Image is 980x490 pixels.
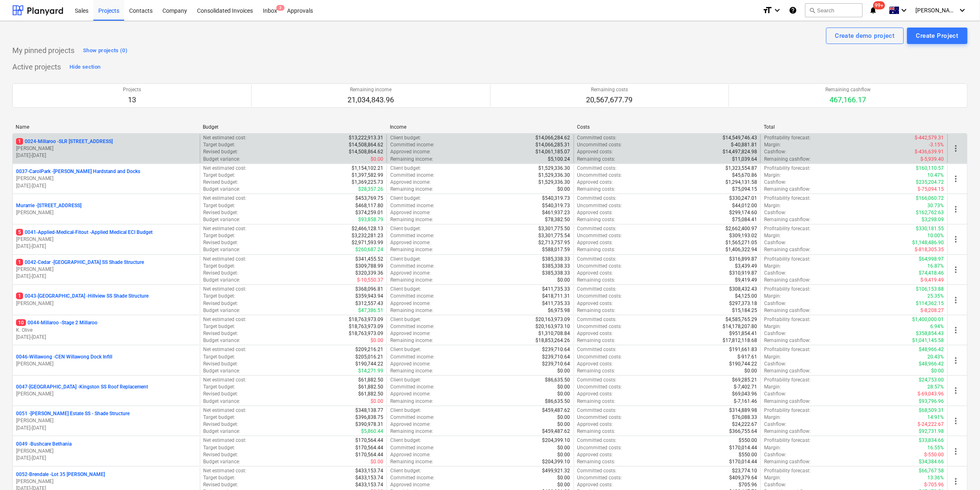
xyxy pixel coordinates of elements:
[577,124,758,130] div: Costs
[922,216,944,223] p: $3,298.09
[558,277,570,284] p: $0.00
[123,95,141,105] p: 13
[16,168,197,189] div: 0037-CarolPark -[PERSON_NAME] Hardstand and Docks[PERSON_NAME][DATE]-[DATE]
[764,225,811,232] p: Profitability forecast :
[577,216,616,223] p: Remaining costs :
[390,148,431,155] p: Approved income :
[735,277,757,284] p: $9,419.49
[16,266,197,273] p: [PERSON_NAME]
[764,124,945,130] div: Total
[577,286,617,293] p: Committed costs :
[735,263,757,270] p: $3,439.49
[732,186,757,193] p: $75,094.15
[921,307,944,314] p: $-8,208.27
[577,277,616,284] p: Remaining costs :
[577,186,616,193] p: Remaining costs :
[577,209,613,216] p: Approved costs :
[916,195,944,202] p: $166,060.72
[916,179,944,186] p: $235,204.72
[390,293,434,300] p: Committed income :
[577,165,617,172] p: Committed costs :
[558,186,570,193] p: $0.00
[764,263,781,270] p: Margin :
[764,209,786,216] p: Cashflow :
[764,195,811,202] p: Profitability forecast :
[204,316,247,323] p: Net estimated cost :
[371,156,383,163] p: $0.00
[16,300,197,307] p: [PERSON_NAME]
[16,168,140,175] p: 0037-CarolPark - [PERSON_NAME] Hardstand and Docks
[204,165,247,172] p: Net estimated cost :
[16,410,197,431] div: 0051 -[PERSON_NAME] Estate SS - Shade Structure[PERSON_NAME][DATE]-[DATE]
[729,286,757,293] p: $308,432.43
[16,354,197,367] div: 0046-Willawong -CEN Willawong Dock Infill[PERSON_NAME]
[577,239,613,246] p: Approved costs :
[725,316,757,323] p: $4,585,765.29
[542,246,570,253] p: $588,017.59
[732,172,757,179] p: $45,670.86
[390,179,431,186] p: Approved income :
[390,172,434,179] p: Committed income :
[539,165,570,172] p: $1,529,336.30
[825,86,871,93] p: Remaining cashflow
[915,246,944,253] p: $-818,305.35
[204,277,241,284] p: Budget variance :
[390,277,433,284] p: Remaining income :
[826,28,904,44] button: Create demo project
[16,334,197,341] p: [DATE] - [DATE]
[539,225,570,232] p: $3,301,775.50
[725,239,757,246] p: $1,565,271.05
[204,195,247,202] p: Net estimated cost :
[723,148,757,155] p: $14,497,824.98
[764,179,786,186] p: Cashflow :
[732,156,757,163] p: $11,039.64
[732,307,757,314] p: $15,184.25
[764,256,811,263] p: Profitability forecast :
[204,307,241,314] p: Budget variance :
[16,229,197,250] div: 50041-Applied-Medical-Fitout -Applied Medical ECI Budget[PERSON_NAME][DATE]-[DATE]
[577,202,622,209] p: Uncommitted costs :
[352,179,383,186] p: $1,369,225.73
[919,256,944,263] p: $64,998.97
[204,148,239,155] p: Revised budget :
[542,286,570,293] p: $411,735.33
[16,243,197,250] p: [DATE] - [DATE]
[355,195,383,202] p: $453,769.75
[16,202,197,216] div: Murarrie -[STREET_ADDRESS][PERSON_NAME]
[764,202,781,209] p: Margin :
[873,1,885,9] span: 99+
[204,256,247,263] p: Net estimated cost :
[789,5,797,15] i: Knowledge base
[577,263,622,270] p: Uncommitted costs :
[539,179,570,186] p: $1,529,336.30
[204,156,241,163] p: Budget variance :
[390,239,431,246] p: Approved income :
[536,134,570,141] p: $14,066,284.62
[542,195,570,202] p: $540,319.73
[542,270,570,277] p: $385,338.33
[928,232,944,239] p: 10.00%
[358,216,383,223] p: $93,858.79
[16,259,144,266] p: 0042-Cedar - [GEOGRAPHIC_DATA] SS Shade Structure
[355,256,383,263] p: $341,455.52
[951,476,961,486] span: more_vert
[16,410,130,417] p: 0051 - [PERSON_NAME] Estate SS - Shade Structure
[577,148,613,155] p: Approved costs :
[772,5,782,15] i: keyboard_arrow_down
[16,417,197,424] p: [PERSON_NAME]
[204,300,239,307] p: Revised budget :
[390,195,421,202] p: Client budget :
[825,95,871,105] p: 467,166.17
[577,316,617,323] p: Committed costs :
[16,478,197,485] p: [PERSON_NAME]
[899,5,909,15] i: keyboard_arrow_down
[355,270,383,277] p: $320,339.36
[390,216,433,223] p: Remaining income :
[390,141,434,148] p: Committed income :
[390,232,434,239] p: Committed income :
[536,148,570,155] p: $14,061,185.07
[16,202,81,209] p: Murarrie - [STREET_ADDRESS]
[349,134,383,141] p: $13,222,913.31
[390,225,421,232] p: Client budget :
[16,384,148,391] p: 0047-[GEOGRAPHIC_DATA] - Kingston SS Roof Replacement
